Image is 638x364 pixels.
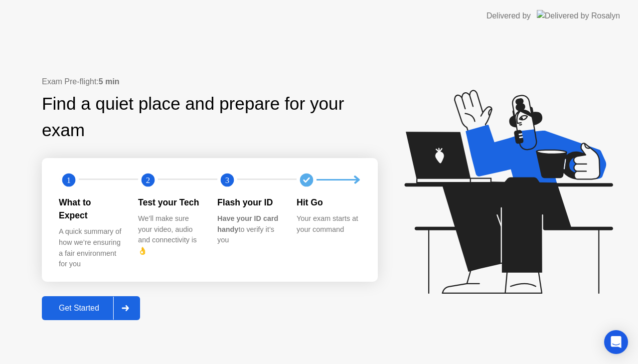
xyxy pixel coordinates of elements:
div: Flash your ID [217,196,281,209]
button: Get Started [42,296,140,320]
div: Exam Pre-flight: [42,76,378,88]
div: Find a quiet place and prepare for your exam [42,91,378,144]
div: Get Started [45,304,113,313]
b: Have your ID card handy [217,214,278,233]
div: Hit Go [297,196,360,209]
div: A quick summary of how we’re ensuring a fair environment for you [59,226,122,269]
b: 5 min [99,77,120,86]
img: Delivered by Rosalyn [537,10,620,21]
div: We’ll make sure your video, audio and connectivity is 👌 [138,213,201,256]
div: Your exam starts at your command [297,213,360,235]
div: What to Expect [59,196,122,222]
text: 2 [146,175,150,184]
div: Open Intercom Messenger [604,330,628,354]
div: Test your Tech [138,196,201,209]
div: to verify it’s you [217,213,281,246]
text: 3 [225,175,229,184]
div: Delivered by [486,10,531,22]
text: 1 [67,175,71,184]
